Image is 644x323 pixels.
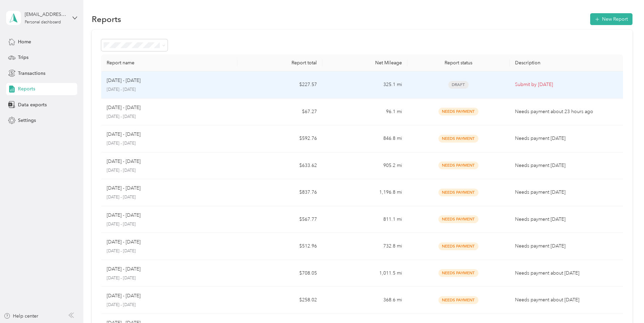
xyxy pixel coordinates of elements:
p: Needs payment [DATE] [515,242,618,250]
td: 1,011.5 mi [322,260,407,287]
td: $567.77 [237,206,322,233]
p: [DATE] - [DATE] [107,131,141,138]
td: 732.8 mi [322,233,407,260]
span: Needs Payment [438,242,478,250]
p: [DATE] - [DATE] [107,238,141,246]
span: Draft [448,81,469,89]
p: [DATE] - [DATE] [107,158,141,165]
p: [DATE] - [DATE] [107,275,232,281]
span: Settings [18,117,36,124]
p: [DATE] - [DATE] [107,302,232,308]
span: Reports [18,85,35,92]
p: [DATE] - [DATE] [107,77,141,84]
p: [DATE] - [DATE] [107,292,141,300]
th: Net Mileage [322,55,407,71]
p: Needs payment about [DATE] [515,296,618,304]
p: [DATE] - [DATE] [107,87,232,93]
div: Report status [413,60,504,66]
td: 846.8 mi [322,125,407,152]
p: [DATE] - [DATE] [107,104,141,111]
td: $227.57 [237,71,322,99]
th: Report name [101,55,237,71]
button: Help center [4,313,38,320]
th: Description [510,55,623,71]
p: [DATE] - [DATE] [107,265,141,273]
td: $837.76 [237,179,322,206]
p: [DATE] - [DATE] [107,248,232,254]
p: [DATE] - [DATE] [107,185,141,192]
span: Needs Payment [438,269,478,277]
p: [DATE] - [DATE] [107,212,141,219]
td: 368.6 mi [322,287,407,314]
td: 96.1 mi [322,99,407,126]
span: Needs Payment [438,189,478,196]
p: [DATE] - [DATE] [107,221,232,228]
td: $512.96 [237,233,322,260]
p: Needs payment [DATE] [515,189,618,196]
iframe: Everlance-gr Chat Button Frame [606,285,644,323]
p: Needs payment about 23 hours ago [515,108,618,115]
p: [DATE] - [DATE] [107,141,232,147]
td: 905.2 mi [322,152,407,179]
td: $633.62 [237,152,322,179]
p: Needs payment about [DATE] [515,270,618,277]
td: 811.1 mi [322,206,407,233]
p: [DATE] - [DATE] [107,168,232,174]
button: New Report [590,13,632,25]
span: Home [18,38,31,45]
span: Needs Payment [438,161,478,169]
td: 1,196.8 mi [322,179,407,206]
span: Trips [18,54,28,61]
th: Report total [237,55,322,71]
h1: Reports [92,16,121,23]
span: Data exports [18,101,47,108]
span: Needs Payment [438,135,478,143]
span: Needs Payment [438,296,478,304]
p: [DATE] - [DATE] [107,114,232,120]
p: [DATE] - [DATE] [107,194,232,200]
div: Personal dashboard [25,20,61,24]
div: [EMAIL_ADDRESS][DOMAIN_NAME] [25,11,67,18]
td: $67.27 [237,99,322,126]
td: $708.05 [237,260,322,287]
td: $258.02 [237,287,322,314]
span: Needs Payment [438,215,478,223]
p: Needs payment [DATE] [515,135,618,142]
td: 325.1 mi [322,71,407,99]
td: $592.76 [237,125,322,152]
span: Transactions [18,70,45,77]
span: Needs Payment [438,108,478,115]
p: Needs payment [DATE] [515,162,618,169]
p: Submit by [DATE] [515,81,618,88]
p: Needs payment [DATE] [515,216,618,223]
